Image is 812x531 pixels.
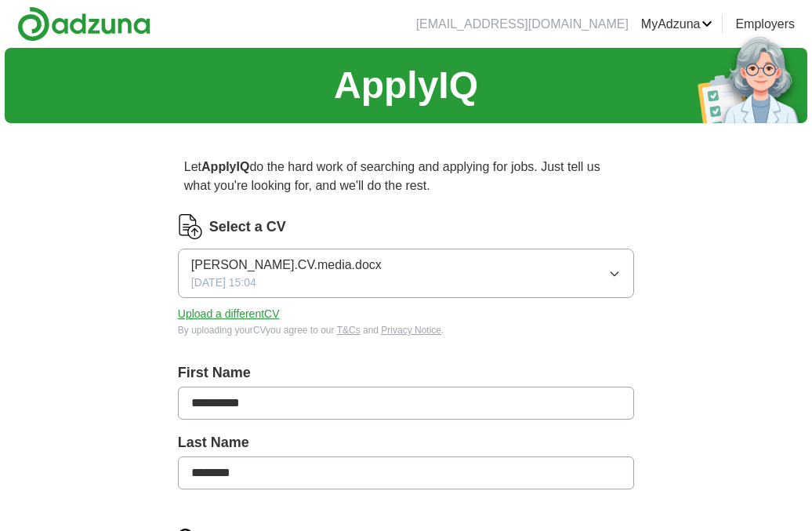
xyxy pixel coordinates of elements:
[191,256,382,275] span: [PERSON_NAME].CV.media.docx
[178,323,634,337] div: By uploading your CV you agree to our and .
[735,15,795,34] a: Employers
[178,249,634,298] button: [PERSON_NAME].CV.media.docx[DATE] 15:04
[17,6,150,42] img: Adzuna logo
[641,15,713,34] a: MyAdzuna
[209,216,286,238] label: Select a CV
[201,160,249,173] strong: ApplyIQ
[178,362,634,384] label: First Name
[178,432,634,453] label: Last Name
[178,306,280,322] button: Upload a differentCV
[337,325,361,336] a: T&Cs
[191,275,256,291] span: [DATE] 15:04
[334,57,478,114] h1: ApplyIQ
[178,214,203,239] img: CV Icon
[178,151,634,202] p: Let do the hard work of searching and applying for jobs. Just tell us what you're looking for, an...
[381,325,441,336] a: Privacy Notice
[416,15,629,34] li: [EMAIL_ADDRESS][DOMAIN_NAME]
